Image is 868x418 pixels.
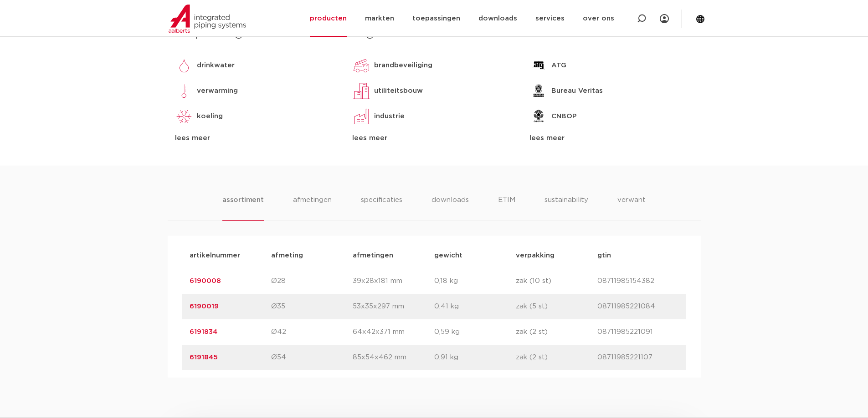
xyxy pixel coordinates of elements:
[529,56,548,75] img: ATG
[597,327,679,337] p: 08711985221091
[516,301,597,312] p: zak (5 st)
[551,60,566,71] p: ATG
[597,276,679,287] p: 08711985154382
[271,352,353,363] p: Ø54
[353,352,434,363] p: 85x54x462 mm
[352,56,370,75] img: brandbeveiliging
[551,111,577,122] p: CNBOP
[516,276,597,287] p: zak (10 st)
[597,301,679,312] p: 08711985221084
[190,354,218,361] a: 6191845
[353,301,434,312] p: 53x35x297 mm
[197,111,223,122] p: koeling
[529,82,548,100] img: Bureau Veritas
[222,195,264,221] li: assortiment
[434,327,516,337] p: 0,59 kg
[544,195,588,221] li: sustainability
[361,195,402,221] li: specificaties
[352,133,516,144] div: lees meer
[271,276,353,287] p: Ø28
[434,276,516,287] p: 0,18 kg
[353,276,434,287] p: 39x28x181 mm
[516,250,597,261] p: verpakking
[498,195,515,221] li: ETIM
[529,133,693,144] div: lees meer
[197,86,238,96] p: verwarming
[271,250,353,261] p: afmeting
[597,250,679,261] p: gtin
[374,60,432,71] p: brandbeveiliging
[197,60,235,71] p: drinkwater
[175,56,193,75] img: drinkwater
[374,86,423,96] p: utiliteitsbouw
[516,352,597,363] p: zak (2 st)
[190,303,219,310] a: 6190019
[190,250,271,261] p: artikelnummer
[175,82,193,100] img: verwarming
[353,327,434,337] p: 64x42x371 mm
[551,86,603,96] p: Bureau Veritas
[353,250,434,261] p: afmetingen
[293,195,332,221] li: afmetingen
[190,328,217,335] a: 6191834
[352,82,370,100] img: utiliteitsbouw
[271,301,353,312] p: Ø35
[529,107,548,126] img: CNBOP
[434,352,516,363] p: 0,91 kg
[271,327,353,337] p: Ø42
[597,352,679,363] p: 08711985221107
[431,195,469,221] li: downloads
[516,327,597,337] p: zak (2 st)
[434,301,516,312] p: 0,41 kg
[617,195,646,221] li: verwant
[175,133,339,144] div: lees meer
[190,277,221,284] a: 6190008
[434,250,516,261] p: gewicht
[374,111,405,122] p: industrie
[175,107,193,126] img: koeling
[352,107,370,126] img: industrie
